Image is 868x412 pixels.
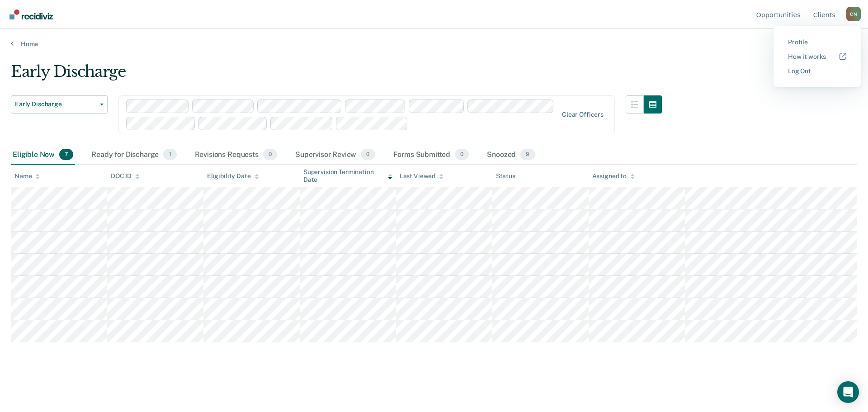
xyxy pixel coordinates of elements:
[788,38,846,46] a: Profile
[788,67,846,75] a: Log Out
[207,172,259,180] div: Eligibility Date
[263,149,277,161] span: 0
[193,145,279,165] div: Revisions Requests0
[562,111,604,118] div: Clear officers
[163,149,176,161] span: 1
[111,172,140,180] div: DOC ID
[485,145,537,165] div: Snoozed9
[15,100,96,108] span: Early Discharge
[455,149,469,161] span: 0
[592,172,635,180] div: Assigned to
[14,172,40,180] div: Name
[400,172,443,180] div: Last Viewed
[303,168,392,184] div: Supervision Termination Date
[59,149,73,161] span: 7
[11,40,857,48] a: Home
[361,149,375,161] span: 0
[520,149,535,161] span: 9
[837,381,859,403] div: Open Intercom Messenger
[846,7,861,21] button: Profile dropdown button
[496,172,515,180] div: Status
[788,53,846,61] a: How it works
[392,145,471,165] div: Forms Submitted0
[11,95,108,114] button: Early Discharge
[90,145,178,165] div: Ready for Discharge1
[846,7,861,21] div: C N
[293,145,377,165] div: Supervisor Review0
[11,145,75,165] div: Eligible Now7
[774,26,861,87] div: Profile menu
[9,9,53,19] img: Recidiviz
[11,62,662,88] div: Early Discharge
